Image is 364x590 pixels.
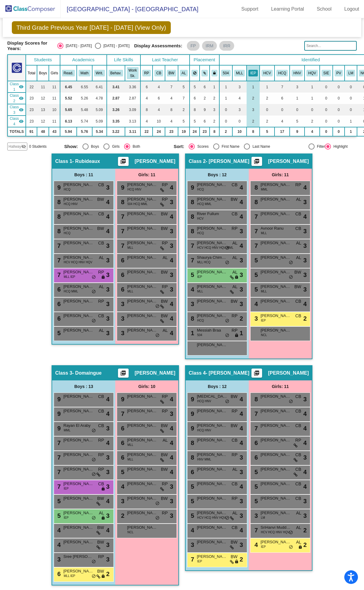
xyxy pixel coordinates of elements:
[62,70,75,76] button: Read.
[305,93,320,104] td: 1
[140,65,153,81] th: Romana Plesa
[305,116,320,127] td: 2
[197,225,227,231] span: [PERSON_NAME]
[346,70,355,76] button: LM
[63,196,94,202] span: [PERSON_NAME]
[19,96,24,101] mat-icon: visibility
[60,81,77,93] td: 6.45
[107,104,125,116] td: 3.26
[232,65,247,81] th: Multilingual Learner
[251,157,262,166] button: Print Students Details
[260,81,275,93] td: 1
[60,104,77,116] td: 5.65
[197,182,227,188] span: [PERSON_NAME]
[190,55,219,65] th: Placement
[247,127,260,136] td: 8
[120,199,124,205] span: 8
[153,127,165,136] td: 24
[107,81,125,93] td: 3.41
[210,93,219,104] td: 2
[92,104,107,116] td: 5.09
[63,43,92,49] div: [DATE] - [DATE]
[296,196,301,203] span: AL
[200,127,210,136] td: 23
[94,70,105,76] button: Writ.
[125,127,140,136] td: 3.11
[195,144,208,149] div: Scores
[174,144,184,149] span: Sort:
[200,65,210,81] th: Keep with students
[232,104,247,116] td: 3
[21,144,26,149] mat-icon: visibility_off
[140,81,153,93] td: 6
[333,116,345,127] td: 0
[165,65,178,81] th: Brandi Wolfe
[107,127,125,136] td: 3.22
[247,81,260,93] td: 1
[77,81,92,93] td: 6.55
[140,93,153,104] td: 4
[60,55,107,65] th: Academics
[331,144,348,149] div: Highlight
[106,197,110,207] span: 4
[261,182,291,188] span: [PERSON_NAME]
[210,81,219,93] td: 1
[335,70,343,76] button: PV
[170,227,173,236] span: 3
[275,81,290,93] td: 7
[26,65,37,81] th: Total
[64,143,169,150] mat-radio-group: Select an option
[26,116,37,127] td: 23
[37,116,49,127] td: 12
[266,4,309,14] a: Learning Portal
[219,127,233,136] td: 2
[92,116,107,127] td: 5.09
[120,158,127,167] mat-icon: picture_as_pdf
[26,127,37,136] td: 91
[60,116,77,127] td: 6.13
[127,67,139,79] button: Work Sk.
[197,202,211,206] span: HCQ MML
[261,187,268,192] span: MML
[55,158,72,164] span: Class 1
[240,197,243,207] span: 4
[320,104,333,116] td: 0
[232,225,238,232] span: RP
[127,225,157,231] span: [PERSON_NAME]
[178,127,190,136] td: 19
[63,225,94,231] span: [PERSON_NAME]
[295,182,301,188] span: RP
[240,212,243,221] span: 4
[178,93,190,104] td: 7
[232,116,247,127] td: 0
[8,93,26,104] td: Ginger Addicott - Addicott
[63,211,94,217] span: [PERSON_NAME]
[107,55,140,65] th: Life Skills
[333,65,345,81] th: Parent Volunteer
[37,127,49,136] td: 48
[107,116,125,127] td: 3.35
[49,104,60,116] td: 10
[109,70,123,76] button: Behav.
[261,225,291,231] span: Avnoor Ranu
[305,65,320,81] th: Hi Cap - Verbal & Quantitative Qualification
[197,211,227,217] span: River Fullum
[333,81,345,93] td: 0
[8,116,26,127] td: Marcilla Proudfit - Proudfit
[253,370,260,379] mat-icon: picture_as_pdf
[130,144,140,149] div: Both
[26,93,37,104] td: 23
[153,104,165,116] td: 4
[49,81,60,93] td: 11
[247,65,260,81] th: Individualized Education Plan
[197,196,227,202] span: [PERSON_NAME]
[320,116,333,127] td: 0
[167,70,176,76] button: BW
[219,104,233,116] td: 0
[49,116,60,127] td: 11
[7,40,53,51] span: Display Scores for Years:
[290,93,305,104] td: 1
[140,127,153,136] td: 22
[315,144,325,149] div: Filter
[247,104,260,116] td: 3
